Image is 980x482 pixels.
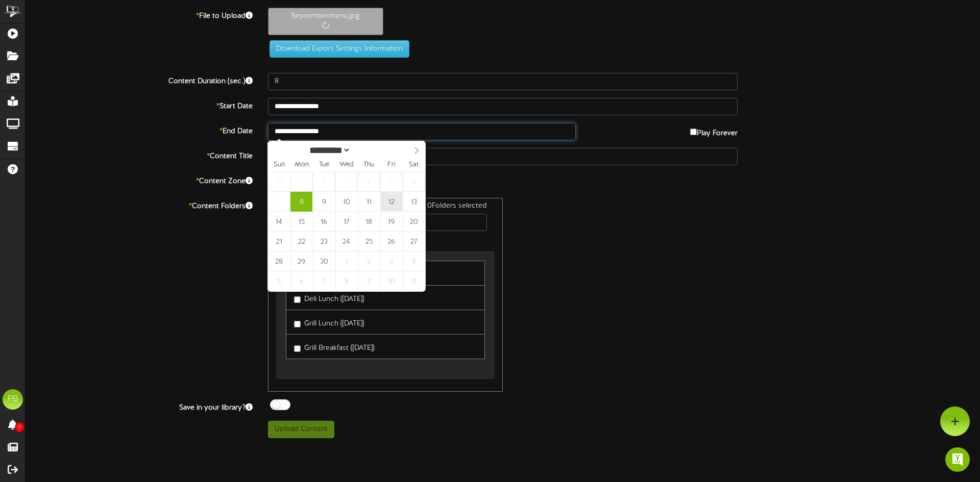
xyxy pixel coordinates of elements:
span: September 10, 2025 [335,192,357,212]
label: File to Upload [18,8,260,21]
span: Mon [290,162,313,168]
span: October 1, 2025 [335,251,357,271]
label: End Date [18,123,260,137]
input: Year [351,145,387,156]
span: October 3, 2025 [380,251,402,271]
span: September 7, 2025 [268,192,290,212]
span: October 7, 2025 [313,271,335,291]
span: September 17, 2025 [335,212,357,232]
span: October 4, 2025 [403,251,425,271]
span: October 8, 2025 [335,271,357,291]
input: Deli Lunch ([DATE]) [294,296,301,303]
span: September 12, 2025 [380,192,402,212]
span: September 8, 2025 [290,192,312,212]
span: October 9, 2025 [358,271,380,291]
span: September 28, 2025 [268,251,290,271]
label: Start Date [18,98,260,112]
div: Open Intercom Messenger [945,447,970,472]
span: September 24, 2025 [335,232,357,251]
span: September 22, 2025 [290,232,312,251]
span: 0 [15,422,24,432]
span: September 4, 2025 [358,172,380,192]
span: September 19, 2025 [380,212,402,232]
div: PB [3,389,23,410]
span: September 23, 2025 [313,232,335,251]
span: September 9, 2025 [313,192,335,212]
label: Grill Breakfast ([DATE]) [294,340,375,353]
input: Title of this Content [268,148,738,165]
input: Play Forever [690,129,697,135]
label: Content Folders [18,198,260,212]
span: Wed [335,162,358,168]
span: September 6, 2025 [403,172,425,192]
span: September 27, 2025 [403,232,425,251]
span: September 21, 2025 [268,232,290,251]
a: Download Export Settings Information [264,45,409,53]
label: Save in your library? [18,399,260,413]
label: Content Title [18,148,260,162]
span: September 16, 2025 [313,212,335,232]
span: October 6, 2025 [290,271,312,291]
input: Grill Breakfast ([DATE]) [294,345,301,352]
span: Tue [313,162,335,168]
span: October 11, 2025 [403,271,425,291]
span: September 25, 2025 [358,232,380,251]
span: September 18, 2025 [358,212,380,232]
span: October 2, 2025 [358,251,380,271]
span: Thu [358,162,380,168]
button: Download Export Settings Information [269,40,409,58]
span: September 29, 2025 [290,251,312,271]
span: September 26, 2025 [380,232,402,251]
span: September 30, 2025 [313,251,335,271]
label: Grill Lunch ([DATE]) [294,315,364,329]
label: Deli Lunch ([DATE]) [294,291,364,305]
label: Content Duration (sec.) [18,73,260,87]
span: September 5, 2025 [380,172,402,192]
span: Fri [380,162,403,168]
span: October 10, 2025 [380,271,402,291]
span: September 2, 2025 [313,172,335,192]
input: Grill Lunch ([DATE]) [294,321,301,327]
span: October 5, 2025 [268,271,290,291]
label: Content Zone [18,173,260,187]
span: September 15, 2025 [290,212,312,232]
span: Sun [268,162,290,168]
label: Play Forever [690,123,738,139]
span: August 31, 2025 [268,172,290,192]
span: September 13, 2025 [403,192,425,212]
span: Sat [403,162,425,168]
span: September 14, 2025 [268,212,290,232]
button: Upload Content [268,421,334,438]
span: September 1, 2025 [290,172,312,192]
span: September 20, 2025 [403,212,425,232]
span: September 11, 2025 [358,192,380,212]
span: September 3, 2025 [335,172,357,192]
